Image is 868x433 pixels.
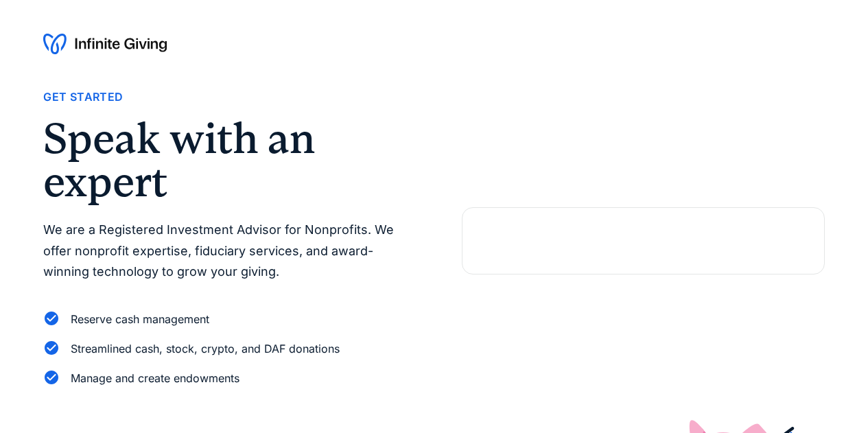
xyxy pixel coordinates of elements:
div: Reserve cash management [71,310,209,329]
div: Streamlined cash, stock, crypto, and DAF donations [71,340,340,358]
div: Manage and create endowments [71,369,239,388]
div: Get Started [43,88,123,106]
p: We are a Registered Investment Advisor for Nonprofits. We offer nonprofit expertise, fiduciary se... [43,220,406,283]
h2: Speak with an expert [43,117,406,203]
